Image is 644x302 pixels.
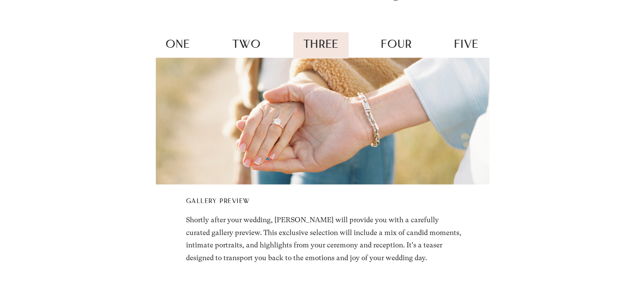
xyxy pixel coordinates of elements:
[381,39,412,51] span: four
[454,39,478,51] span: five
[232,39,261,51] span: two
[186,214,463,264] h5: Shortly after your wedding, [PERSON_NAME] will provide you with a carefully curated gallery previ...
[303,39,339,51] span: three
[166,39,190,51] span: one
[186,197,463,206] h4: Gallery preview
